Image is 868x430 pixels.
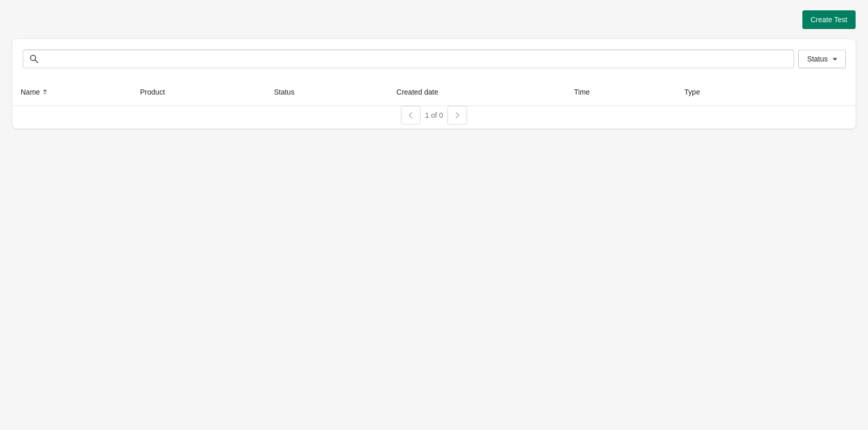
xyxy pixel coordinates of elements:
span: Status [807,55,828,63]
button: Name [17,83,54,101]
button: Status [270,83,309,101]
button: Status [798,50,846,68]
button: Create Test [802,10,856,29]
button: Created date [392,83,453,101]
button: Product [136,83,179,101]
button: Time [570,83,605,101]
button: Type [680,83,715,101]
span: 1 of 0 [425,111,443,119]
span: Create Test [811,16,847,24]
